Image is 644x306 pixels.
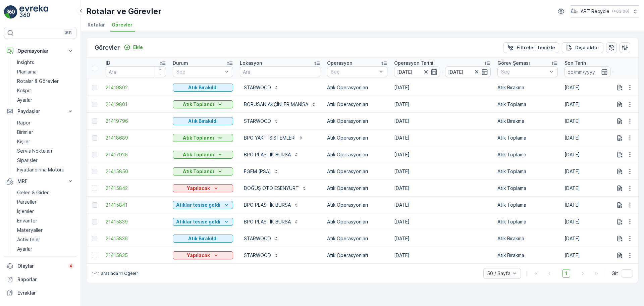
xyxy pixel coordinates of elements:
span: 21419801 [106,101,166,108]
td: [DATE] [391,146,494,163]
button: BPO PLASTİK BURSA [240,200,303,210]
div: Toggle Row Selected [92,152,97,157]
td: Atık Operasyonları [324,213,391,230]
button: Atık Toplandı [173,100,233,108]
p: Atık Toplandı [183,101,214,108]
p: Atıklar tesise geldi [176,202,220,208]
p: Siparişler [17,157,38,164]
button: Atık Toplandı [173,151,233,159]
a: Rotalar & Görevler [14,76,76,86]
p: Görev Şeması [497,60,530,66]
p: Materyaller [17,227,43,234]
p: Filtreleri temizle [517,44,555,51]
input: dd/mm/yyyy [445,66,491,77]
a: Servis Noktaları [14,146,76,156]
p: Atık Toplandı [183,135,214,141]
td: Atık Operasyonları [324,197,391,213]
td: [DATE] [391,213,494,230]
p: Birimler [17,129,33,136]
span: Görevler [112,21,132,28]
p: Raporlar [17,276,74,283]
td: Atık Operasyonları [324,146,391,163]
button: STARWOOD [240,233,283,244]
p: Operasyon Tarihi [394,60,433,66]
p: ART Recycle [581,8,609,15]
span: 21415841 [106,202,166,208]
button: MRF [4,174,76,188]
span: 21415839 [106,218,166,225]
div: Toggle Row Selected [92,202,97,208]
p: Atık Toplandı [183,168,214,175]
button: BPO YAKIT SİSTEMLERİ [240,133,308,143]
td: Atık Operasyonları [324,163,391,180]
button: Atık Bırakıldı [173,117,233,125]
span: 21419802 [106,84,166,91]
td: Atık Toplama [494,146,561,163]
span: 21415835 [106,252,166,259]
button: Dışa aktar [562,42,603,53]
td: Atık Operasyonları [324,230,391,247]
a: İşlemler [14,207,76,216]
p: BORUSAN AKÇİNLER MANİSA [244,101,308,108]
p: Kişiler [17,138,30,145]
input: dd/mm/yyyy [565,66,610,77]
p: Yapılacak [187,252,210,259]
a: Birimler [14,127,76,137]
p: Yapılacak [187,185,210,192]
p: Ayarlar [17,97,32,103]
p: BPO YAKIT SİSTEMLERİ [244,135,296,141]
td: [DATE] [391,96,494,113]
span: Rotalar [88,21,105,28]
p: ID [106,60,110,66]
td: Atık Operasyonları [324,113,391,130]
p: Olaylar [17,263,64,269]
p: Operasyon [327,60,352,66]
button: Atık Bırakıldı [173,235,233,243]
p: ( +03:00 ) [612,9,629,14]
td: [DATE] [391,247,494,264]
p: Activiteler [17,236,40,243]
button: Atık Toplandı [173,167,233,175]
p: Rapor [17,119,31,126]
button: BPO PLASTİK BURSA [240,149,303,160]
p: DOĞUŞ OTO ESENYURT [244,185,299,192]
a: 21417925 [106,151,166,158]
button: DOĞUŞ OTO ESENYURT [240,183,311,194]
div: Toggle Row Selected [92,102,97,107]
p: Atıklar tesise geldi [176,218,220,225]
p: Evraklar [17,290,74,296]
a: 21415850 [106,168,166,175]
button: ART Recycle(+03:00) [571,5,639,17]
span: 21415842 [106,185,166,192]
p: STARWOOD [244,235,271,242]
button: Atık Bırakıldı [173,84,233,92]
a: Planlama [14,67,76,76]
button: Atık Toplandı [173,134,233,142]
a: 21415836 [106,235,166,242]
p: 1-11 arasında 11 Öğeler [92,271,138,276]
p: EGEM (PSA) [244,168,271,175]
div: Toggle Row Selected [92,219,97,224]
a: Siparişler [14,156,76,165]
p: 4 [69,263,72,269]
input: Ara [106,66,166,77]
p: Seç [331,68,377,75]
img: image_23.png [571,8,578,15]
a: Olaylar4 [4,259,76,273]
a: Activiteler [14,235,76,244]
td: Atık Toplama [494,197,561,213]
a: Envanter [14,216,76,225]
p: Ayarlar [17,246,32,252]
a: Fiyatlandırma Motoru [14,165,76,174]
td: [DATE] [391,130,494,146]
p: Insights [17,59,34,66]
input: dd/mm/yyyy [394,66,440,77]
p: Durum [173,60,188,66]
td: Atık Bırakma [494,79,561,96]
a: Parseller [14,197,76,207]
p: BPO PLASTİK BURSA [244,151,291,158]
a: 21419796 [106,118,166,124]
